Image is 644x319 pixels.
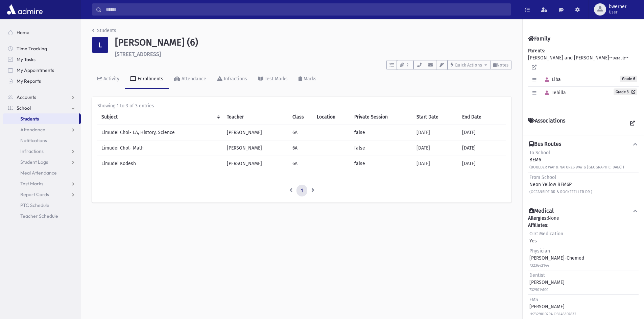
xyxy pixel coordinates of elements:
td: false [350,140,413,156]
span: Report Cards [20,191,49,197]
b: Affiliates: [528,222,548,228]
td: [DATE] [412,156,458,171]
span: Meal Attendance [20,170,57,176]
a: Infractions [212,70,253,89]
a: Attendance [3,124,81,135]
a: School [3,103,81,113]
th: Subject [97,109,223,125]
span: EMS [529,297,538,302]
span: School [17,105,31,111]
a: Students [92,28,116,33]
a: Teacher Schedule [3,211,81,221]
a: Enrollments [125,70,169,89]
a: Students [3,113,79,124]
small: (BOULDER WAY & NATURES WAY & [GEOGRAPHIC_DATA] ) [529,165,624,169]
div: [PERSON_NAME] [529,272,565,293]
a: Test Marks [253,70,293,89]
span: Accounts [17,94,36,100]
button: Medical [528,208,639,215]
a: 1 [296,185,307,197]
span: Tehilla [542,90,566,96]
a: Home [3,27,81,38]
a: My Tasks [3,54,81,65]
th: Class [288,109,313,125]
a: Activity [92,70,125,89]
span: Physician [529,248,550,254]
div: Activity [102,76,119,82]
span: My Reports [17,78,41,84]
span: Teacher Schedule [20,213,58,219]
span: From School [529,175,556,180]
small: 7329014100 [529,288,548,292]
div: [PERSON_NAME]-Chemed [529,247,584,269]
a: PTC Schedule [3,200,81,211]
a: Student Logs [3,157,81,167]
a: Time Tracking [3,43,81,54]
div: Attendance [180,76,206,82]
span: 2 [405,62,410,68]
a: My Reports [3,76,81,86]
td: Limudei Chol- LA, History, Science [97,125,223,140]
span: PTC Schedule [20,202,49,208]
td: [DATE] [412,140,458,156]
input: Search [102,3,511,16]
a: My Appointments [3,65,81,76]
td: [PERSON_NAME] [223,140,288,156]
button: Notes [490,60,511,70]
td: 6A [288,125,313,140]
span: Home [17,29,29,35]
div: BEM6 [529,149,624,170]
span: Students [20,116,39,122]
a: Marks [293,70,322,89]
a: Accounts [3,92,81,103]
div: [PERSON_NAME] and [PERSON_NAME] [528,47,639,106]
div: Marks [302,76,316,82]
b: Allergies: [528,215,548,221]
div: Test Marks [263,76,288,82]
div: Neon Yellow BEM6P [529,174,592,195]
span: My Tasks [17,56,35,62]
span: OTC Medication [529,231,563,237]
h4: Family [528,35,550,42]
span: Quick Actions [455,62,482,68]
span: Notifications [20,137,47,143]
b: Parents: [528,48,545,54]
div: Showing 1 to 3 of 3 entries [97,102,506,109]
button: Quick Actions [448,60,490,70]
span: To School [529,150,550,156]
td: [PERSON_NAME] [223,156,288,171]
span: Attendance [20,127,45,133]
td: [DATE] [458,140,506,156]
td: 6A [288,140,313,156]
span: Student Logs [20,159,48,165]
h4: Bus Routes [529,141,561,148]
span: Grade 6 [620,76,637,82]
td: [DATE] [412,125,458,140]
a: Notifications [3,135,81,146]
td: [DATE] [458,125,506,140]
button: Bus Routes [528,141,639,148]
h6: [STREET_ADDRESS] [115,51,511,57]
a: Test Marks [3,178,81,189]
nav: breadcrumb [92,27,116,37]
a: View all Associations [626,117,639,130]
th: End Date [458,109,506,125]
td: Limudei Kodesh [97,156,223,171]
td: [PERSON_NAME] [223,125,288,140]
div: Yes [529,230,563,244]
small: (OCEANSIDE DR & ROCKEFELLER DR ) [529,190,592,194]
span: User [609,9,626,15]
td: Limudei Chol- Math [97,140,223,156]
a: Meal Attendance [3,167,81,178]
span: Time Tracking [17,46,47,52]
button: 2 [397,60,413,70]
th: Teacher [223,109,288,125]
span: Test Marks [20,181,43,187]
span: bwerner [609,4,626,9]
span: Notes [497,62,508,68]
a: Attendance [169,70,212,89]
a: Grade 3 [614,88,637,95]
span: Dentist [529,272,545,278]
td: false [350,125,413,140]
span: Infractions [20,148,44,154]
